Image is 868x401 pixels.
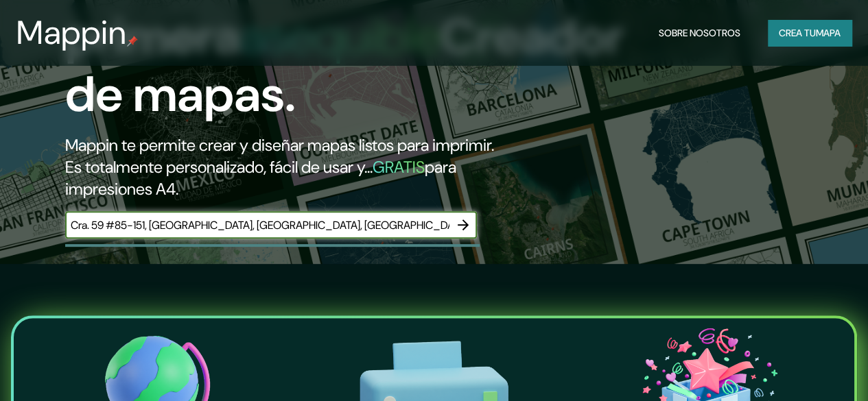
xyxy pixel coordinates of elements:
[127,36,138,47] img: pin de mapeo
[653,20,746,46] button: Sobre nosotros
[65,156,456,199] font: para impresiones A4.
[816,27,841,39] font: mapa
[659,27,740,39] font: Sobre nosotros
[65,156,373,178] font: Es totalmente personalizado, fácil de usar y...
[779,27,816,39] font: Crea tu
[373,156,425,178] font: GRATIS
[65,134,494,156] font: Mappin te permite crear y diseñar mapas listos para imprimir.
[768,20,852,46] button: Crea tumapa
[16,11,127,54] font: Mappin
[65,217,449,233] input: Elige tu lugar favorito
